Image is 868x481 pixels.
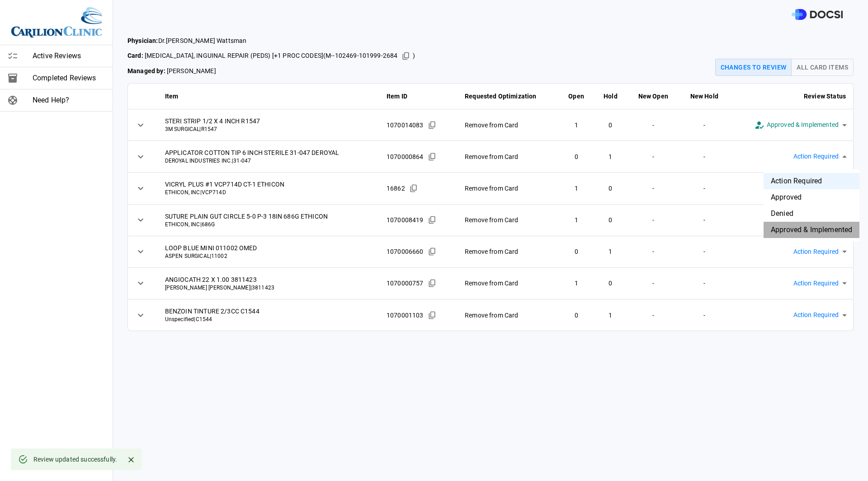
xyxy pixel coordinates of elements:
li: Approved & Implemented [764,222,859,238]
li: Action Required [764,173,859,189]
button: Close [124,453,138,467]
div: Review updated successfully. [33,451,117,467]
li: Approved [764,189,859,205]
li: Denied [764,205,859,222]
